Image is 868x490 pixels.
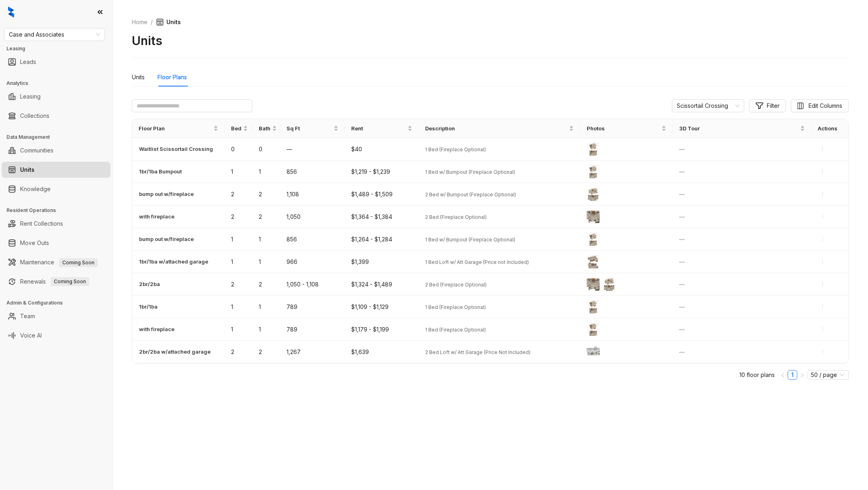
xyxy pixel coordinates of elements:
[252,251,280,273] td: 1
[252,206,280,228] td: 2
[2,216,111,232] li: Rent Collections
[225,273,252,296] td: 2
[2,327,111,344] li: Voice AI
[225,161,252,183] td: 1
[811,119,848,138] th: Actions
[425,282,487,288] span: 2 Bed (Fireplace Optional)
[679,303,685,310] span: —
[425,304,486,310] span: 1 Bed (Fireplace Optional)
[139,145,213,153] span: Waitlist Scissortail Crossing
[139,167,182,176] button: 1br/1ba Bumpout
[151,18,153,27] li: /
[6,299,112,307] h3: Admin & Configurations
[252,341,280,363] td: 2
[2,89,111,105] li: Leasing
[280,273,345,296] td: 1,050 - 1,108
[780,373,785,378] span: left
[156,18,181,27] span: Units
[280,251,345,273] td: 966
[2,274,111,290] li: Renewals
[59,258,98,267] span: Coming Soon
[287,124,332,132] span: Sq Ft
[139,257,209,266] button: 1br/1ba w/attached garage
[139,235,194,243] button: bump out w/fireplace
[20,216,63,232] a: Rent Collections
[280,183,345,206] td: 1,108
[139,144,213,153] button: Waitlist Scissortail Crossing
[2,254,111,270] li: Maintenance
[797,370,807,380] button: right
[9,29,100,41] span: Case and Associates
[739,370,775,380] li: 10 floor plans
[225,206,252,228] td: 2
[788,371,797,379] a: 1
[139,257,208,266] span: 1br/1ba w/attached garage
[679,191,685,198] span: —
[225,251,252,273] td: 1
[2,54,111,70] li: Leads
[139,325,175,334] button: with fireplace
[679,281,685,288] span: —
[345,273,419,296] td: $1,324 - $1,489
[8,6,14,18] img: logo
[2,235,111,251] li: Move Outs
[6,134,112,141] h3: Data Management
[225,318,252,341] td: 1
[132,73,145,82] div: Units
[20,308,35,324] a: Team
[225,183,252,206] td: 2
[252,138,280,161] td: 0
[252,318,280,341] td: 1
[280,138,345,161] td: —
[425,349,530,355] span: 2 Bed Loft w/ Att Garage (Price Not Included)
[425,327,486,333] span: 1 Bed (Fireplace Optional)
[679,348,685,355] span: —
[345,341,419,363] td: $1,639
[345,228,419,251] td: $1,264 - $1,284
[672,99,744,112] div: Change Community
[2,162,111,178] li: Units
[6,207,112,214] h3: Resident Operations
[419,119,580,138] th: Description
[225,119,252,138] th: Bed
[139,189,194,198] button: bump out w/fireplace
[139,212,175,221] button: with fireplace
[679,213,685,220] span: —
[139,167,182,175] span: 1br/1ba Bumpout
[130,18,149,27] a: Home
[6,80,112,87] h3: Analytics
[139,212,174,220] span: with fireplace
[345,138,419,161] td: $40
[139,235,194,243] span: bump out w/fireplace
[425,259,529,265] span: 1 Bed Loft w/ Att Garage (Price not Included)
[139,348,211,356] span: 2br/2ba w/attached garage
[778,370,788,380] button: left
[778,370,788,380] li: Previous Page
[767,101,780,110] span: Filter
[139,124,212,132] span: Floor Plan
[280,228,345,251] td: 856
[679,258,685,265] span: —
[280,119,345,138] th: Sq Ft
[139,190,194,198] span: bump out w/fireplace
[2,142,111,159] li: Communities
[345,119,419,138] th: Rent
[345,296,419,318] td: $1,109 - $1,129
[425,124,567,132] span: Description
[679,326,685,333] span: —
[259,124,270,132] span: Bath
[252,161,280,183] td: 1
[2,308,111,324] li: Team
[280,341,345,363] td: 1,267
[2,108,111,124] li: Collections
[20,108,49,124] a: Collections
[587,124,660,132] span: Photos
[252,228,280,251] td: 1
[20,327,42,344] a: Voice AI
[158,73,187,82] div: Floor Plans
[345,161,419,183] td: $1,219 - $1,239
[425,214,487,220] span: 2 Bed (Fireplace Optional)
[20,274,89,290] a: RenewalsComing Soon
[225,296,252,318] td: 1
[425,237,515,243] span: 1 Bed w/ Bumpout (Fireplace Optional)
